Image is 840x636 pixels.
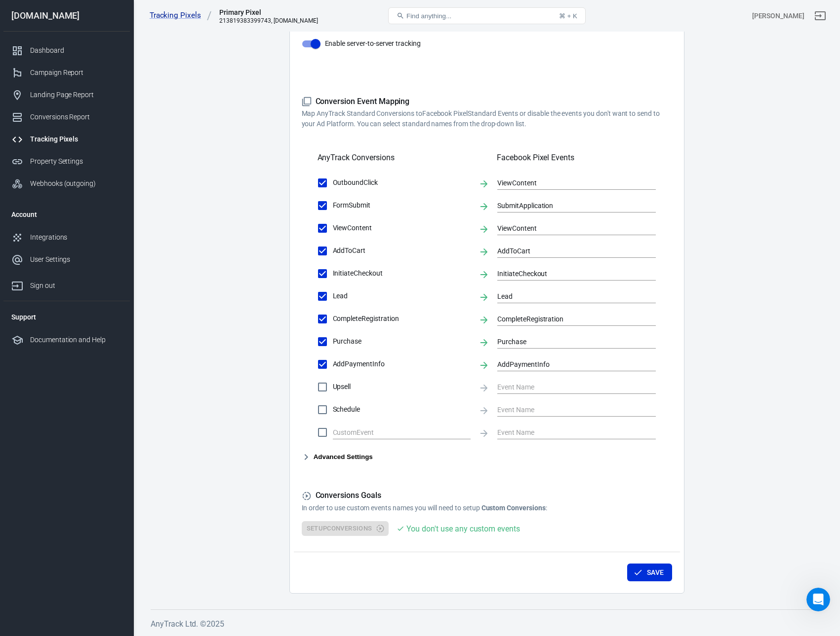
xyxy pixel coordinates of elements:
[3,248,130,271] a: User Settings
[497,403,641,416] input: Event Name
[497,426,641,438] input: Event Name
[30,335,122,345] div: Documentation and Help
[30,254,122,265] div: User Settings
[3,226,130,248] a: Integrations
[808,4,832,28] a: Sign out
[497,199,641,212] input: Event Name
[333,268,471,279] span: InitiateCheckout
[30,232,122,243] div: Integrations
[325,38,421,49] span: Enable server-to-server tracking
[219,17,318,24] div: 213819383399743, fh.co
[333,426,456,438] input: Clear
[30,68,122,78] div: Campaign Report
[3,128,130,150] a: Tracking Pixels
[497,313,641,325] input: Event Name
[3,106,130,128] a: Conversions Report
[333,291,471,301] span: Lead
[333,314,471,324] span: CompleteRegistration
[497,290,641,302] input: Event Name
[318,153,395,163] h5: AnyTrack Conversions
[333,359,471,369] span: AddPaymentInfo
[497,267,641,280] input: Event Name
[302,108,672,129] p: Map AnyTrack Standard Conversions to Facebook Pixel Standard Events or disable the events you don...
[3,305,130,329] li: Support
[30,112,122,122] div: Conversions Report
[752,11,804,21] div: Account id: XViTQVGg
[3,62,130,84] a: Campaign Report
[806,588,830,611] iframe: Intercom live chat
[3,11,130,20] div: [DOMAIN_NAME]
[150,10,212,21] a: Tracking Pixels
[333,382,471,392] span: Upsell
[333,223,471,233] span: ViewContent
[30,178,122,189] div: Webhooks (outgoing)
[219,7,318,17] div: Primary Pixel
[302,503,672,513] p: In order to use custom events names you will need to setup :
[151,618,823,630] h6: AnyTrack Ltd. © 2025
[406,523,520,535] div: You don't use any custom events
[388,7,586,24] button: Find anything...⌘ + K
[30,90,122,100] div: Landing Page Report
[497,358,641,370] input: Event Name
[30,156,122,167] div: Property Settings
[497,222,641,234] input: Event Name
[3,203,130,226] li: Account
[3,150,130,173] a: Property Settings
[559,12,577,20] div: ⌘ + K
[30,281,122,291] div: Sign out
[302,97,672,107] h5: Conversion Event Mapping
[3,271,130,297] a: Sign out
[3,84,130,106] a: Landing Page Report
[3,39,130,62] a: Dashboard
[333,404,471,415] span: Schedule
[333,177,471,188] span: OutboundClick
[302,451,373,463] button: Advanced Settings
[30,134,122,144] div: Tracking Pixels
[302,491,672,501] h5: Conversions Goals
[406,12,451,20] span: Find anything...
[497,335,641,348] input: Event Name
[481,504,546,512] strong: Custom Conversions
[497,153,656,163] h5: Facebook Pixel Events
[3,173,130,195] a: Webhooks (outgoing)
[497,245,641,257] input: Event Name
[333,200,471,211] span: FormSubmit
[497,177,641,189] input: Event Name
[627,564,672,582] button: Save
[333,246,471,256] span: AddToCart
[333,336,471,347] span: Purchase
[30,45,122,56] div: Dashboard
[497,381,641,393] input: Event Name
